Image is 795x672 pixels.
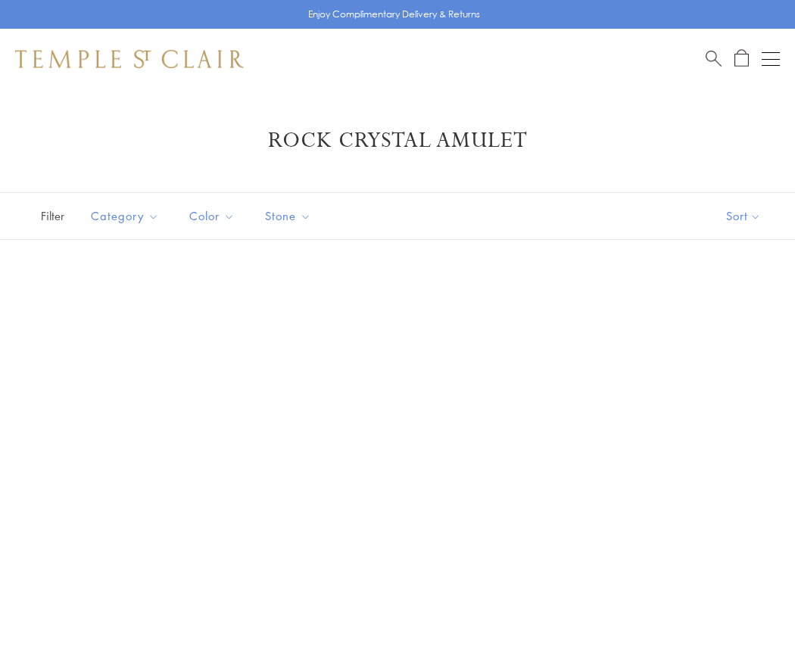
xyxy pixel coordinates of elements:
[308,7,480,22] p: Enjoy Complimentary Delivery & Returns
[83,207,170,226] span: Category
[762,50,780,68] button: Open navigation
[254,199,323,233] button: Stone
[182,207,246,226] span: Color
[734,49,749,68] a: Open Shopping Bag
[38,127,757,154] h1: Rock Crystal Amulet
[257,207,323,226] span: Stone
[79,199,170,233] button: Category
[706,49,722,68] a: Search
[178,199,246,233] button: Color
[692,193,795,239] button: Show sort by
[15,50,244,68] img: Temple St. Clair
